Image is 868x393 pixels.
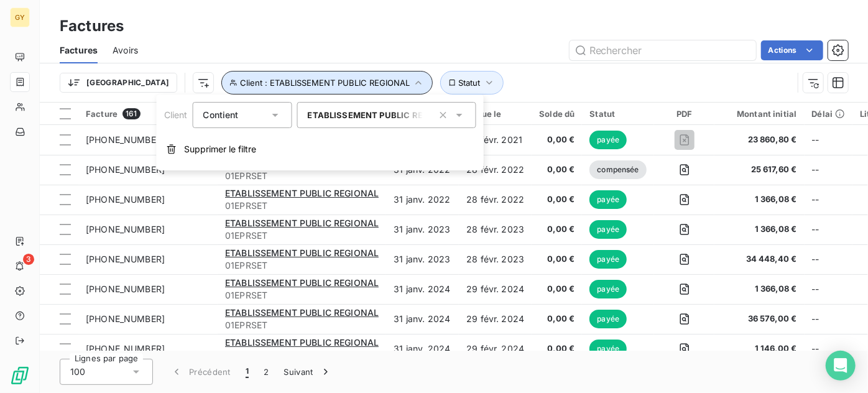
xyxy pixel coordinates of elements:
span: ETABLISSEMENT PUBLIC REGIONAL [225,337,379,348]
div: PDF [662,109,707,119]
div: Échue le [466,109,524,119]
span: Contient [203,109,239,120]
span: Client [164,109,188,120]
span: 0,00 € [539,134,575,146]
span: 0,00 € [539,223,575,236]
td: 31 janv. 2023 [386,244,459,274]
span: [PHONE_NUMBER] [86,224,165,234]
td: -- [805,215,853,244]
span: Client : ETABLISSEMENT PUBLIC REGIONAL [240,78,410,88]
td: -- [805,334,853,364]
button: 2 [256,359,276,385]
span: 01EPRSET [225,319,379,331]
span: ETABLISSEMENT PUBLIC REGIONAL - 01EPRSET [308,110,505,120]
span: 1 [246,366,249,378]
button: Client : ETABLISSEMENT PUBLIC REGIONAL [221,71,433,95]
span: 01EPRSET [225,259,379,272]
div: Solde dû [539,109,575,119]
span: 01EPRSET [225,349,379,361]
span: payée [589,340,627,358]
span: 36 576,00 € [722,313,796,325]
td: 28 févr. 2023 [459,244,532,274]
div: Statut [589,109,646,119]
span: payée [589,131,627,149]
button: Statut [440,71,504,95]
span: Avoirs [113,44,138,57]
span: 100 [70,366,85,378]
td: 31 janv. 2024 [386,334,459,364]
td: 28 févr. 2022 [459,185,532,215]
span: Facture [86,109,118,119]
button: Supprimer le filtre [157,136,484,163]
span: [PHONE_NUMBER] [86,164,165,175]
span: 23 860,80 € [722,134,796,146]
span: 0,00 € [539,193,575,206]
span: ETABLISSEMENT PUBLIC REGIONAL [225,218,379,228]
span: 01EPRSET [225,170,379,182]
span: 3 [23,254,34,265]
span: ETABLISSEMENT PUBLIC REGIONAL [225,277,379,288]
span: [PHONE_NUMBER] [86,284,165,294]
span: compensée [589,160,646,179]
span: 01EPRSET [225,289,379,302]
td: 29 févr. 2024 [459,304,532,334]
span: [PHONE_NUMBER] [86,343,165,354]
span: 01EPRSET [225,200,379,212]
td: -- [805,125,853,155]
td: 31 janv. 2023 [386,215,459,244]
span: [PHONE_NUMBER] [86,313,165,324]
span: 34 448,40 € [722,253,796,266]
td: 31 janv. 2024 [386,304,459,334]
div: Open Intercom Messenger [826,351,856,381]
button: Suivant [277,359,339,385]
span: Factures [60,44,98,57]
span: ETABLISSEMENT PUBLIC REGIONAL [225,307,379,318]
span: [PHONE_NUMBER] [86,254,165,264]
span: payée [589,250,627,269]
span: 01EPRSET [225,229,379,242]
span: 1 146,00 € [722,343,796,355]
span: payée [589,220,627,239]
span: 0,00 € [539,164,575,176]
td: -- [805,155,853,185]
span: 0,00 € [539,343,575,355]
span: 0,00 € [539,253,575,266]
button: Précédent [163,359,238,385]
span: Statut [459,78,481,88]
input: Rechercher [570,40,756,60]
span: 0,00 € [539,313,575,325]
td: 28 févr. 2023 [459,215,532,244]
button: 1 [238,359,256,385]
div: Délai [812,109,846,119]
span: payée [589,310,627,328]
td: 28 févr. 2021 [459,125,532,155]
div: GY [10,7,30,27]
td: -- [805,185,853,215]
span: Supprimer le filtre [184,143,256,155]
span: payée [589,280,627,298]
img: Logo LeanPay [10,366,30,386]
button: [GEOGRAPHIC_DATA] [60,73,177,93]
span: 1 366,08 € [722,193,796,206]
td: 28 févr. 2022 [459,155,532,185]
td: -- [805,304,853,334]
button: Actions [761,40,823,60]
td: -- [805,274,853,304]
td: 29 févr. 2024 [459,274,532,304]
span: 161 [122,108,140,119]
span: 25 617,60 € [722,164,796,176]
span: 1 366,08 € [722,223,796,236]
td: -- [805,244,853,274]
span: ETABLISSEMENT PUBLIC REGIONAL [225,188,379,198]
span: [PHONE_NUMBER] [86,134,165,145]
span: 0,00 € [539,283,575,295]
td: 31 janv. 2022 [386,185,459,215]
span: [PHONE_NUMBER] [86,194,165,205]
span: ETABLISSEMENT PUBLIC REGIONAL [225,247,379,258]
td: 31 janv. 2024 [386,274,459,304]
h3: Factures [60,15,124,37]
span: payée [589,190,627,209]
td: 29 févr. 2024 [459,334,532,364]
div: Montant initial [722,109,796,119]
span: 1 366,08 € [722,283,796,295]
